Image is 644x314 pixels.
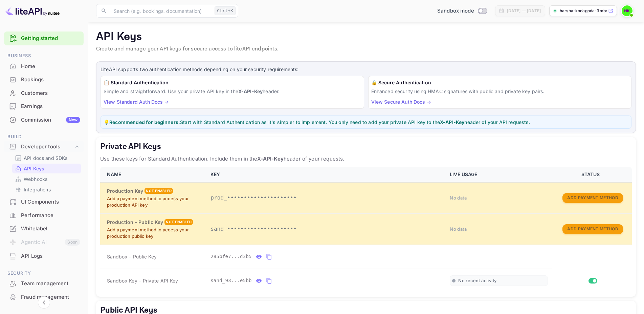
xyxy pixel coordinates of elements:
a: Webhooks [15,175,78,183]
div: UI Components [4,195,84,209]
table: private api keys table [100,167,632,293]
span: No recent activity [458,278,496,284]
img: LiteAPI logo [5,5,60,16]
img: Harsha Kodagoda [622,5,632,16]
p: Use these keys for Standard Authentication. Include them in the header of your requests. [100,155,632,163]
input: Search (e.g. bookings, documentation) [110,4,212,18]
p: sand_••••••••••••••••••••• [210,225,442,233]
th: KEY [206,167,446,182]
p: LiteAPI supports two authentication methods depending on your security requirements: [101,66,631,73]
div: API docs and SDKs [12,153,81,163]
p: prod_••••••••••••••••••••• [210,194,442,202]
div: Fraud management [21,293,80,301]
p: Enhanced security using HMAC signatures with public and private key pairs. [371,88,629,95]
div: API Logs [21,252,80,260]
a: Bookings [4,73,84,86]
div: Team management [21,280,80,288]
a: API Logs [4,250,84,262]
div: Not enabled [145,188,173,194]
a: API Keys [15,165,78,172]
span: No data [450,195,467,201]
div: Customers [4,87,84,100]
div: Customers [21,89,80,97]
div: Earnings [4,100,84,113]
p: Add a payment method to access your production public key [107,227,202,240]
div: Developer tools [4,141,84,153]
div: Team management [4,277,84,290]
span: Sandbox mode [437,7,474,15]
span: Build [4,133,84,141]
span: Security [4,270,84,277]
th: STATUS [552,167,632,182]
a: Add Payment Method [562,194,623,200]
span: Sandbox Key – Private API Key [107,278,178,284]
a: Fraud management [4,291,84,303]
div: API Keys [12,164,81,173]
span: sand_93...e5bb [210,277,252,284]
p: Simple and straightforward. Use your private API key in the header. [104,88,361,95]
p: Add a payment method to access your production API key [107,195,202,209]
span: No data [450,226,467,232]
a: Customers [4,87,84,99]
p: API Keys [24,165,44,172]
a: Home [4,60,84,72]
div: Bookings [21,76,80,84]
div: Not enabled [164,219,193,225]
div: Bookings [4,73,84,86]
div: Whitelabel [21,225,80,233]
div: Performance [21,212,80,219]
span: Business [4,52,84,60]
strong: X-API-Key [238,88,263,94]
div: Commission [21,116,80,124]
a: API docs and SDKs [15,154,78,162]
a: Getting started [21,35,80,42]
p: Create and manage your API keys for secure access to liteAPI endpoints. [96,45,636,53]
div: New [66,117,80,123]
p: API Keys [96,30,636,44]
div: Ctrl+K [215,6,236,15]
div: CommissionNew [4,113,84,127]
div: Webhooks [12,174,81,184]
div: Home [4,60,84,73]
h6: Production – Public Key [107,218,163,226]
strong: X-API-Key [440,119,464,125]
a: UI Components [4,195,84,208]
h6: 🔒 Secure Authentication [371,79,629,86]
div: Developer tools [21,143,73,151]
th: LIVE USAGE [446,167,552,182]
strong: X-API-Key [257,155,283,162]
div: Switch to Production mode [435,7,490,15]
a: Whitelabel [4,222,84,235]
a: Earnings [4,100,84,112]
div: API Logs [4,250,84,263]
th: NAME [100,167,206,182]
h6: Production Key [107,187,143,195]
div: UI Components [21,198,80,206]
p: harsha-kodagoda-3mbe3.... [560,8,607,14]
p: Webhooks [24,175,47,183]
a: Team management [4,277,84,290]
span: 285bfe7...d3b5 [210,253,252,260]
h5: Private API Keys [100,141,632,152]
div: [DATE] — [DATE] [507,8,541,14]
strong: Recommended for beginners: [109,119,180,125]
button: Add Payment Method [562,224,623,234]
button: Add Payment Method [562,193,623,203]
div: Performance [4,209,84,222]
p: API docs and SDKs [24,154,68,162]
div: Home [21,63,80,70]
p: 💡 Start with Standard Authentication as it's simpler to implement. You only need to add your priv... [104,119,628,126]
a: Add Payment Method [562,226,623,231]
a: CommissionNew [4,113,84,126]
div: Fraud management [4,291,84,304]
div: Integrations [12,185,81,194]
div: Earnings [21,103,80,110]
button: Collapse navigation [38,296,50,309]
a: Integrations [15,186,78,193]
h6: 📋 Standard Authentication [104,79,361,86]
p: Integrations [24,186,51,193]
a: View Secure Auth Docs → [371,99,431,105]
a: Performance [4,209,84,222]
a: View Standard Auth Docs → [104,99,169,105]
div: Getting started [4,32,84,45]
